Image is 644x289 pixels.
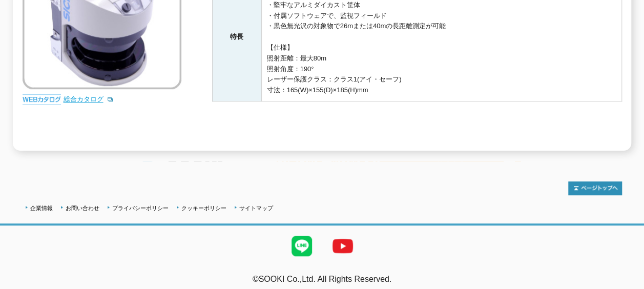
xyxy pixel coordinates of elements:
[66,205,99,211] a: お問い合わせ
[239,205,273,211] a: サイトマップ
[181,205,226,211] a: クッキーポリシー
[322,225,363,266] img: YouTube
[64,95,114,103] a: 総合カタログ
[23,94,61,105] img: webカタログ
[112,205,169,211] a: プライバシーポリシー
[568,181,622,195] img: トップページへ
[30,205,53,211] a: 企業情報
[281,225,322,266] img: LINE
